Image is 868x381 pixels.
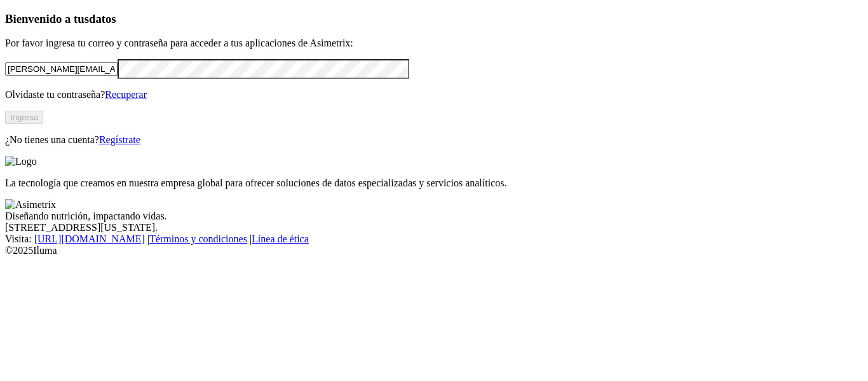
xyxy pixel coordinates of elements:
[5,233,863,245] div: Visita : | |
[5,156,37,167] img: Logo
[5,89,863,100] p: Olvidaste tu contraseña?
[34,233,145,244] a: [URL][DOMAIN_NAME]
[5,62,118,76] input: Tu correo
[5,245,863,256] div: © 2025 Iluma
[5,134,863,146] p: ¿No tienes una cuenta?
[5,38,863,49] p: Por favor ingresa tu correo y contraseña para acceder a tus aplicaciones de Asimetrix:
[5,199,56,211] img: Asimetrix
[99,134,140,145] a: Regístrate
[5,12,863,26] h3: Bienvenido a tus
[252,233,309,244] a: Línea de ética
[5,177,863,189] p: La tecnología que creamos en nuestra empresa global para ofrecer soluciones de datos especializad...
[149,233,247,244] a: Términos y condiciones
[105,89,147,100] a: Recuperar
[5,222,863,233] div: [STREET_ADDRESS][US_STATE].
[5,111,43,124] button: Ingresa
[5,211,863,222] div: Diseñando nutrición, impactando vidas.
[89,12,116,25] span: datos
